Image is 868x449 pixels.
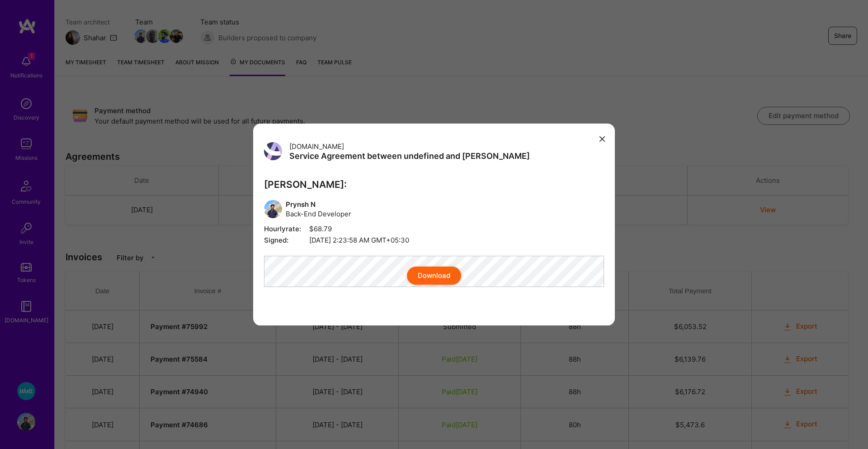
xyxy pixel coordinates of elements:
span: [DATE] 2:23:58 AM GMT+05:30 [264,235,604,245]
i: icon Close [599,136,605,142]
span: [DOMAIN_NAME] [289,142,344,151]
h3: Service Agreement between undefined and [PERSON_NAME] [289,151,530,161]
span: Prynsh N [286,200,351,209]
span: Back-End Developer [286,209,351,219]
h3: [PERSON_NAME]: [264,179,604,190]
span: Hourly rate: [264,224,309,234]
img: User Avatar [264,200,282,218]
span: $68.79 [264,224,604,234]
button: Download [407,267,461,285]
span: Signed: [264,235,309,245]
div: modal [253,124,615,325]
img: User Avatar [264,142,282,160]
